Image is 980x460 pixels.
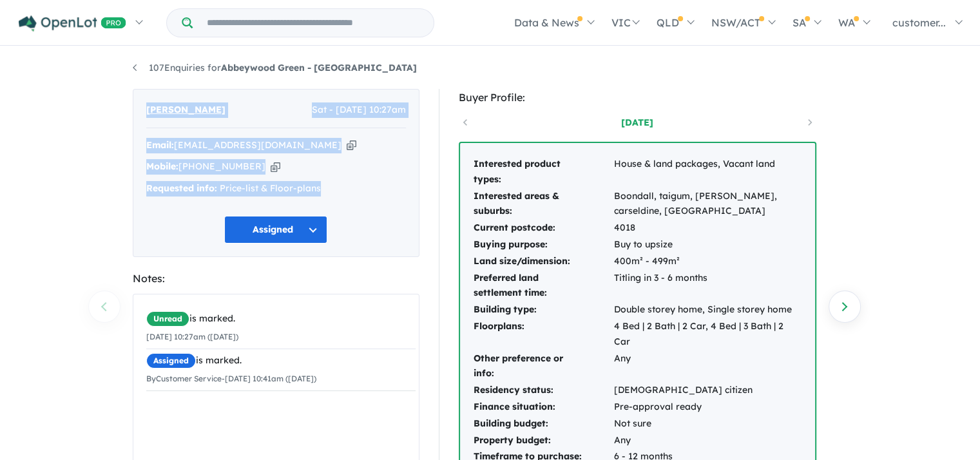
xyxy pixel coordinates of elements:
[613,350,802,383] td: Any
[613,188,802,220] td: Boondall, taigum, [PERSON_NAME], carseldine, [GEOGRAPHIC_DATA]
[613,236,802,253] td: Buy to upsize
[224,216,327,244] button: Assigned
[146,353,196,369] span: Assigned
[582,116,692,129] a: [DATE]
[146,311,189,327] span: Unread
[613,416,802,432] td: Not sure
[473,416,613,432] td: Building budget:
[613,270,802,302] td: Titling in 3 - 6 months
[195,9,431,37] input: Try estate name, suburb, builder or developer
[146,374,316,383] small: By Customer Service - [DATE] 10:41am ([DATE])
[613,399,802,416] td: Pre-approval ready
[146,139,174,151] strong: Email:
[613,253,802,270] td: 400m² - 499m²
[473,253,613,270] td: Land size/dimension:
[473,399,613,416] td: Finance situation:
[312,102,406,118] span: Sat - [DATE] 10:27am
[613,432,802,449] td: Any
[19,15,126,32] img: Openlot PRO Logo White
[473,188,613,220] td: Interested areas & suburbs:
[133,62,417,73] a: 107Enquiries forAbbeywood Green - [GEOGRAPHIC_DATA]
[178,160,265,172] a: [PHONE_NUMBER]
[473,220,613,236] td: Current postcode:
[146,102,226,118] span: [PERSON_NAME]
[347,139,356,152] button: Copy
[892,16,946,29] span: customer...
[473,302,613,318] td: Building type:
[473,270,613,302] td: Preferred land settlement time:
[146,353,416,369] div: is marked.
[473,350,613,383] td: Other preference or info:
[613,302,802,318] td: Double storey home, Single storey home
[473,156,613,188] td: Interested product types:
[174,139,341,151] a: [EMAIL_ADDRESS][DOMAIN_NAME]
[146,160,178,172] strong: Mobile:
[133,270,419,287] div: Notes:
[613,382,802,399] td: [DEMOGRAPHIC_DATA] citizen
[133,61,848,76] nav: breadcrumb
[146,332,238,341] small: [DATE] 10:27am ([DATE])
[613,220,802,236] td: 4018
[473,236,613,253] td: Buying purpose:
[271,160,280,173] button: Copy
[146,182,217,194] strong: Requested info:
[459,89,816,106] div: Buyer Profile:
[221,62,417,73] strong: Abbeywood Green - [GEOGRAPHIC_DATA]
[146,181,406,196] div: Price-list & Floor-plans
[613,156,802,188] td: House & land packages, Vacant land
[613,318,802,350] td: 4 Bed | 2 Bath | 2 Car, 4 Bed | 3 Bath | 2 Car
[473,382,613,399] td: Residency status:
[146,311,416,327] div: is marked.
[473,432,613,449] td: Property budget:
[473,318,613,350] td: Floorplans:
